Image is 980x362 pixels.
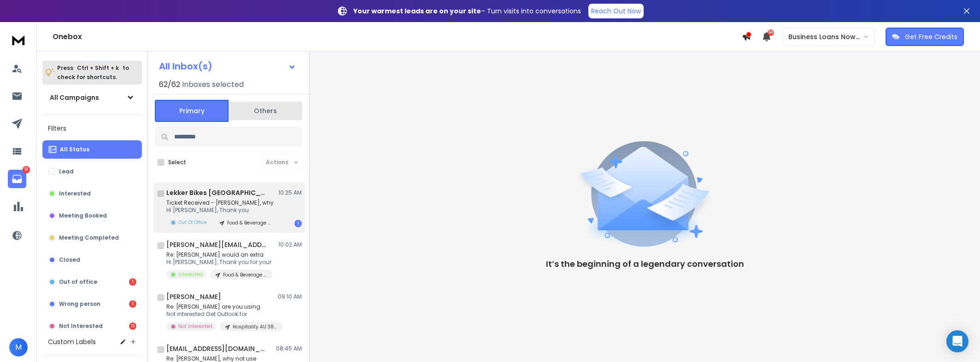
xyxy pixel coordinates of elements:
[60,146,89,153] p: All Status
[76,63,120,73] span: Ctrl + Shift + k
[946,330,968,352] div: Open Intercom Messenger
[178,323,212,330] p: Not Interested
[42,140,142,159] button: All Status
[591,6,641,16] p: Reach Out Now
[178,219,207,226] p: Out Of Office
[905,32,957,41] p: Get Free Credits
[353,6,581,16] p: – Turn visits into conversations
[42,229,142,247] button: Meeting Completed
[182,79,244,90] h3: Inboxes selected
[59,234,119,241] p: Meeting Completed
[168,159,186,166] label: Select
[546,258,744,270] p: It’s the beginning of a legendary conversation
[886,28,964,46] button: Get Free Credits
[59,322,103,330] p: Not Interested
[9,31,28,48] img: logo
[42,207,142,225] button: Meeting Booked
[353,6,481,16] strong: Your warmest leads are on your site
[233,323,277,330] p: Hospitality AU 386 List 1 Video CTA
[276,345,302,352] p: 08:45 AM
[788,32,863,41] p: Business Loans Now ([PERSON_NAME])
[23,166,30,173] p: 13
[59,212,107,219] p: Meeting Booked
[294,220,302,227] div: 1
[166,240,268,249] h1: [PERSON_NAME][EMAIL_ADDRESS][DOMAIN_NAME]
[9,338,28,356] button: M
[129,278,136,286] div: 1
[42,122,142,135] h3: Filters
[278,293,302,300] p: 09:10 AM
[278,241,302,248] p: 10:02 AM
[166,207,277,214] p: Hi [PERSON_NAME], Thank you
[42,162,142,181] button: Lead
[42,317,142,335] button: Not Interested11
[42,88,142,107] button: All Campaigns
[768,29,774,36] span: 50
[166,310,277,318] p: Not interested Get Outlook for
[166,199,277,207] p: Ticket Received - [PERSON_NAME], why
[229,101,302,121] button: Others
[155,100,229,122] button: Primary
[166,292,221,301] h1: [PERSON_NAME]
[166,188,268,197] h1: Lekker Bikes [GEOGRAPHIC_DATA]
[59,278,97,286] p: Out of office
[129,300,136,308] div: 1
[59,190,91,197] p: Interested
[278,189,302,196] p: 10:25 AM
[588,4,644,18] a: Reach Out Now
[48,337,96,346] h3: Custom Labels
[227,219,271,226] p: Food & Beverage AU 409 List 1 Video CTA
[53,31,742,42] h1: Onebox
[42,273,142,291] button: Out of office1
[159,62,212,71] h1: All Inbox(s)
[50,93,99,102] h1: All Campaigns
[166,303,277,310] p: Re: [PERSON_NAME] are you using
[166,259,273,266] p: Hi [PERSON_NAME], Thank you for your
[159,79,180,90] span: 62 / 62
[8,170,26,188] a: 13
[57,63,129,82] p: Press to check for shortcuts.
[59,168,74,175] p: Lead
[42,251,142,269] button: Closed
[129,322,136,330] div: 11
[59,300,100,308] p: Wrong person
[166,344,268,353] h1: [EMAIL_ADDRESS][DOMAIN_NAME]
[223,271,267,278] p: Food & Beverage AU 409 List 2 Appraisal CTA
[42,184,142,203] button: Interested
[166,251,273,259] p: Re: [PERSON_NAME] would an extra
[42,295,142,313] button: Wrong person1
[178,271,203,278] p: Interested
[59,256,80,264] p: Closed
[152,57,304,75] button: All Inbox(s)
